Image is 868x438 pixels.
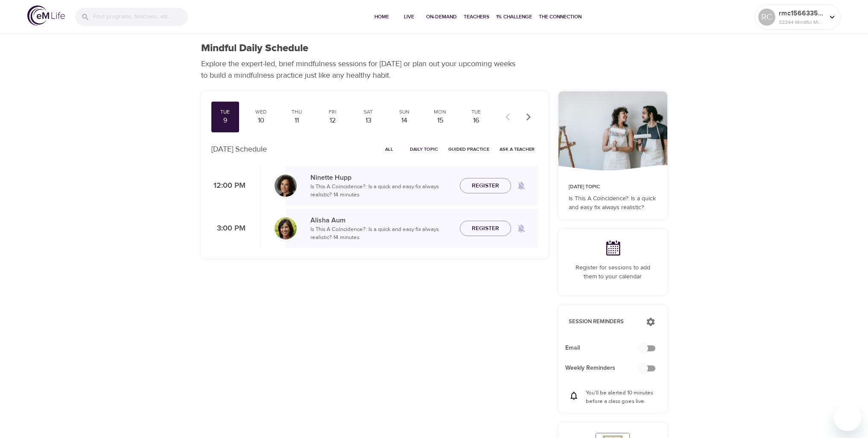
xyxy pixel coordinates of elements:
[448,145,489,153] span: Guided Practice
[211,143,267,155] p: [DATE] Schedule
[410,145,438,153] span: Daily Topic
[569,263,657,281] p: Register for sessions to add them to your calendar
[565,344,647,353] span: Email
[394,108,415,116] div: Sun
[464,12,489,21] span: Teachers
[358,116,379,126] div: 13
[399,12,419,21] span: Live
[569,318,637,326] p: Session Reminders
[472,223,499,234] span: Register
[211,180,245,192] p: 12:00 PM
[275,175,297,197] img: Ninette_Hupp-min.jpg
[430,108,451,116] div: Mon
[371,12,392,21] span: Home
[539,12,582,21] span: The Connection
[500,145,535,153] span: Ask a Teacher
[250,116,272,126] div: 10
[586,389,657,406] p: You'll be alerted 10 minutes before a class goes live.
[511,218,532,239] span: Remind me when a class goes live every Tuesday at 3:00 PM
[465,108,487,116] div: Tue
[569,194,657,212] p: Is This A Coincidence?: Is a quick and easy fix always realistic?
[93,8,188,26] input: Find programs, teachers, etc...
[27,6,65,26] img: logo
[445,143,493,156] button: Guided Practice
[569,183,657,191] p: [DATE] Topic
[426,12,457,21] span: On-Demand
[496,143,538,156] button: Ask a Teacher
[322,108,343,116] div: Fri
[406,143,441,156] button: Daily Topic
[460,221,511,237] button: Register
[358,108,379,116] div: Sat
[286,108,307,116] div: Thu
[779,8,824,18] p: rmc1566335135
[201,58,521,81] p: Explore the expert-led, brief mindfulness sessions for [DATE] or plan out your upcoming weeks to ...
[201,42,308,55] h1: Mindful Daily Schedule
[215,108,236,116] div: Tue
[394,116,415,126] div: 14
[310,172,453,183] p: Ninette Hupp
[460,178,511,194] button: Register
[310,183,453,199] p: Is This A Coincidence?: Is a quick and easy fix always realistic? · 14 minutes
[834,404,861,431] iframe: Button to launch messaging window
[215,116,236,126] div: 9
[465,116,487,126] div: 16
[430,116,451,126] div: 15
[758,9,775,26] div: RC
[211,223,245,234] p: 3:00 PM
[376,143,403,156] button: All
[310,215,453,225] p: Alisha Aum
[310,225,453,242] p: Is This A Coincidence?: Is a quick and easy fix always realistic? · 14 minutes
[472,181,499,191] span: Register
[511,175,532,196] span: Remind me when a class goes live every Tuesday at 12:00 PM
[286,116,307,126] div: 11
[496,12,532,21] span: 1% Challenge
[322,116,343,126] div: 12
[250,108,272,116] div: Wed
[379,145,400,153] span: All
[779,18,824,26] p: 32244 Mindful Minutes
[565,364,647,373] span: Weekly Reminders
[275,217,297,239] img: Alisha%20Aum%208-9-21.jpg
